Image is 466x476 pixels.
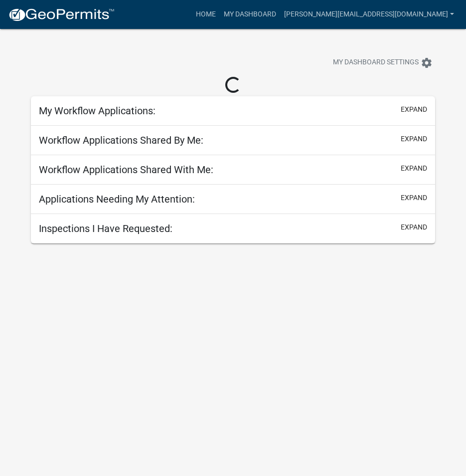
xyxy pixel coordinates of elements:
[192,5,220,24] a: Home
[39,223,172,235] h5: Inspections I Have Requested:
[401,134,427,144] button: expand
[220,5,280,24] a: My Dashboard
[39,105,155,117] h5: My Workflow Applications:
[401,222,427,233] button: expand
[421,57,433,69] i: settings
[39,164,213,176] h5: Workflow Applications Shared With Me:
[325,53,441,72] button: My Dashboard Settingssettings
[401,193,427,203] button: expand
[401,104,427,115] button: expand
[333,57,419,69] span: My Dashboard Settings
[280,5,458,24] a: [PERSON_NAME][EMAIL_ADDRESS][DOMAIN_NAME]
[39,193,195,205] h5: Applications Needing My Attention:
[401,163,427,174] button: expand
[39,134,203,146] h5: Workflow Applications Shared By Me:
